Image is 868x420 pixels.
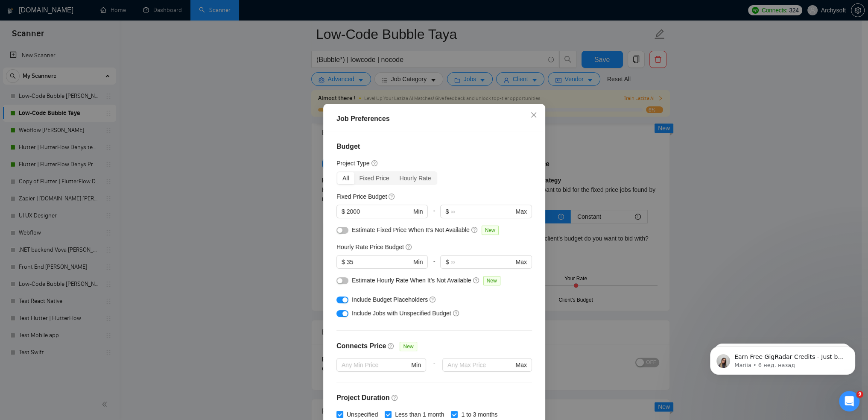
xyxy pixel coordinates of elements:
[108,14,125,31] img: Profile image for Mariia
[9,115,162,156] div: Отправить сообщениеОбычно мы отвечаем в течение менее минуты
[43,267,85,301] button: Чат
[430,296,436,303] span: question-circle
[58,288,70,294] span: Чат
[471,226,478,233] span: question-circle
[336,141,532,152] h4: Budget
[12,210,158,235] div: 🔠 GigRadar Search Syntax: Query Operators for Optimized Job Searches
[445,257,449,267] span: $
[336,114,532,124] div: Job Preferences
[458,410,501,419] span: 1 to 3 months
[400,342,417,351] span: New
[336,192,387,201] h5: Fixed Price Budget
[447,360,514,370] input: Any Max Price
[394,172,436,184] div: Hourly Rate
[18,169,78,178] span: Поиск по статьям
[336,242,404,252] h5: Hourly Rate Price Budget
[445,207,449,216] span: $
[12,235,158,250] div: 👑 Laziza AI - Job Pre-Qualification
[17,61,154,75] p: Здравствуйте! 👋
[453,310,459,317] span: question-circle
[515,257,526,267] span: Max
[515,207,526,216] span: Max
[342,360,409,370] input: Any Min Price
[342,257,345,267] span: $
[128,267,171,301] button: Помощь
[342,207,345,216] span: $
[405,244,412,250] span: question-circle
[18,188,143,206] div: ✅ How To: Connect your agency to [DOMAIN_NAME]
[18,238,143,247] div: 👑 Laziza AI - Job Pre-Qualification
[12,250,158,266] div: Sardor AI Prompt Library
[12,164,158,182] button: Поиск по статьям
[530,112,537,118] span: close
[17,75,154,104] p: Чем мы можем помочь?
[392,410,447,419] span: Less than 1 month
[336,341,386,351] h4: Connects Price
[352,226,470,233] span: Estimate Fixed Price When It’s Not Available
[856,391,863,398] span: 9
[18,122,143,131] div: Отправить сообщение
[371,160,378,167] span: question-circle
[839,391,859,411] iframe: To enrich screen reader interactions, please activate Accessibility in Grammarly extension settings
[337,172,354,184] div: All
[354,172,394,184] div: Fixed Price
[12,185,158,210] div: ✅ How To: Connect your agency to [DOMAIN_NAME]
[352,296,428,303] span: Include Budget Placeholders
[147,14,162,29] div: Закрыть
[515,360,526,370] span: Max
[389,193,395,200] span: question-circle
[391,394,398,401] span: question-circle
[388,343,395,350] span: question-circle
[336,159,370,168] h5: Project Type
[428,205,440,225] div: -
[481,226,498,235] span: New
[346,207,411,216] input: 0
[413,257,423,267] span: Min
[411,360,421,370] span: Min
[18,254,143,263] div: Sardor AI Prompt Library
[450,207,514,216] input: ∞
[124,14,141,31] img: Profile image for Dima
[473,277,479,284] span: question-circle
[85,267,128,301] button: Запрос
[18,131,143,149] div: Обычно мы отвечаем в течение менее минуты
[450,257,514,267] input: ∞
[7,288,35,294] span: Главная
[697,329,868,388] iframe: To enrich screen reader interactions, please activate Accessibility in Grammarly extension settings
[428,255,440,276] div: -
[91,14,108,31] img: Profile image for Nazar
[413,207,423,216] span: Min
[18,213,143,231] div: 🔠 GigRadar Search Syntax: Query Operators for Optimized Job Searches
[352,310,451,317] span: Include Jobs with Unspecified Budget
[336,393,532,403] h4: Project Duration
[352,277,471,284] span: Estimate Hourly Rate When It’s Not Available
[483,276,500,285] span: New
[346,257,411,267] input: 0
[137,288,162,294] span: Помощь
[17,16,31,30] img: logo
[426,358,442,382] div: -
[522,104,545,127] button: Close
[96,288,118,294] span: Запрос
[343,410,381,419] span: Unspecified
